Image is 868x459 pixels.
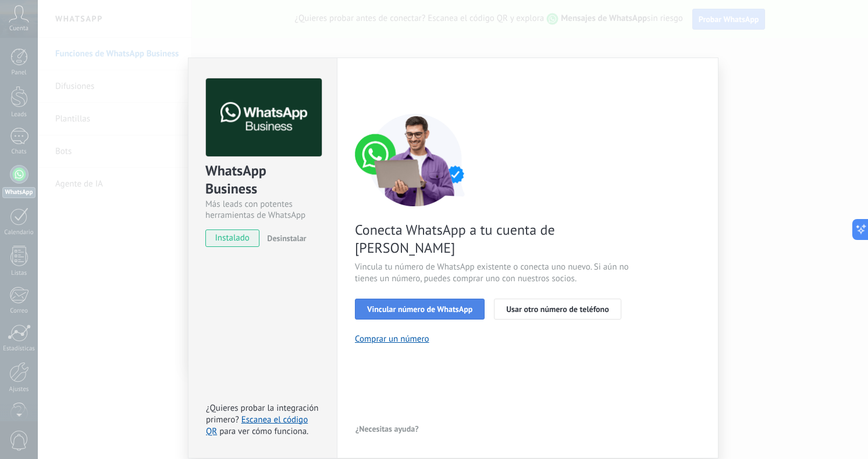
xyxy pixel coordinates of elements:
[355,420,419,438] button: ¿Necesitas ayuda?
[355,299,485,320] button: Vincular número de WhatsApp
[355,261,632,285] span: Vincula tu número de WhatsApp existente o conecta uno nuevo. Si aún no tienes un número, puedes c...
[367,305,472,313] span: Vincular número de WhatsApp
[267,233,306,243] span: Desinstalar
[219,426,308,437] span: para ver cómo funciona.
[206,414,308,437] a: Escanea el código QR
[494,299,621,320] button: Usar otro número de teléfono
[355,113,477,206] img: connect number
[355,221,632,257] span: Conecta WhatsApp a tu cuenta de [PERSON_NAME]
[205,162,320,199] div: WhatsApp Business
[355,334,429,345] button: Comprar un número
[355,425,419,433] span: ¿Necesitas ayuda?
[205,199,320,221] div: Más leads con potentes herramientas de WhatsApp
[206,78,322,157] img: logo_main.png
[206,229,259,247] span: instalado
[506,305,609,313] span: Usar otro número de teléfono
[206,403,319,425] span: ¿Quieres probar la integración primero?
[262,229,306,247] button: Desinstalar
